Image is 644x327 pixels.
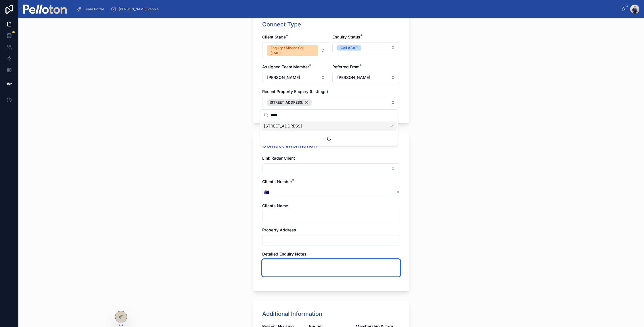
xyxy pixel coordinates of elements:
[332,64,359,69] span: Referred From
[262,64,309,69] span: Assigned Team Member
[262,310,322,318] h1: Additional Information
[270,100,303,105] span: [STREET_ADDRESS]
[23,5,67,14] img: App logo
[262,34,286,39] span: Client Stage
[262,187,271,197] button: Select Button
[267,99,312,106] button: Unselect 8923
[262,20,301,28] h1: Connect Type
[74,4,108,14] a: Team Portal
[119,7,159,11] span: [PERSON_NAME] People
[262,72,330,83] button: Select Button
[264,189,269,195] span: 🇦🇺
[262,163,400,173] button: Select Button
[262,42,330,58] button: Select Button
[264,123,302,129] span: [STREET_ADDRESS]
[109,4,163,14] a: [PERSON_NAME] People
[337,75,370,80] span: [PERSON_NAME]
[262,179,292,184] span: Clients Number
[267,75,300,80] span: [PERSON_NAME]
[262,89,328,94] span: Recent Property Enquiry (Listings)
[341,45,358,51] div: Call ASAP
[262,203,288,208] span: Clients Name
[332,42,400,53] button: Select Button
[271,45,315,56] div: Enquiry / Missed Call (EMC)
[332,34,360,39] span: Enquiry Status
[262,156,295,160] span: Link Radar Client
[262,251,306,256] span: Detailed Enquiry Notes
[262,97,400,108] button: Select Button
[71,3,621,16] div: scrollable content
[332,72,400,83] button: Select Button
[262,227,296,232] span: Property Address
[260,120,398,146] div: Suggestions
[84,7,104,11] span: Team Portal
